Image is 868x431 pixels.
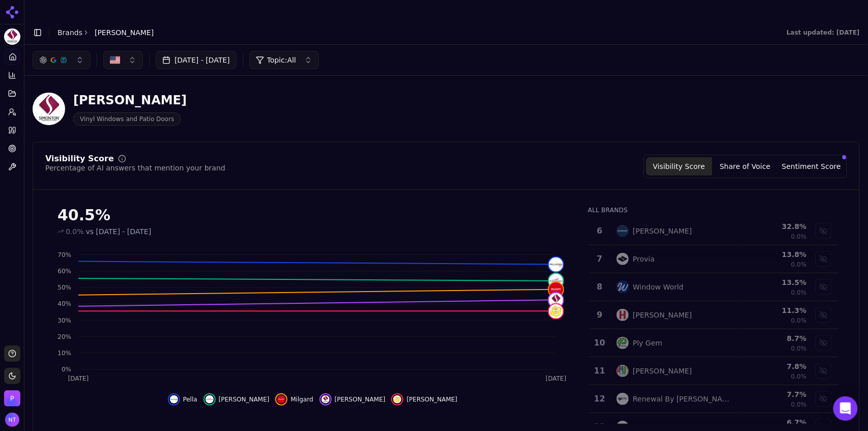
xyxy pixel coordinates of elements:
[617,365,629,377] img: kolbe
[57,284,71,292] tspan: 50%
[156,51,237,69] button: [DATE] - [DATE]
[168,393,197,406] button: Hide pella data
[617,337,629,349] img: ply gem
[549,293,563,307] img: simonton
[633,338,662,348] div: Ply Gem
[275,393,313,406] button: Hide milgard data
[633,310,692,320] div: [PERSON_NAME]
[549,282,563,297] img: milgard
[204,393,270,406] button: Hide andersen data
[742,249,807,260] div: 13.8 %
[742,417,807,427] div: 6.7 %
[277,395,285,404] img: milgard
[589,273,839,301] tr: 8window worldWindow World13.5%0.0%Show window world data
[791,233,807,241] span: 0.0%
[4,28,20,45] img: Simonton
[549,257,563,272] img: pella
[742,389,807,399] div: 7.7 %
[816,307,832,323] button: Show harvey data
[816,279,832,295] button: Show window world data
[617,253,629,265] img: provia
[110,55,120,65] img: US
[633,282,684,292] div: Window World
[833,396,858,421] div: Open Intercom Messenger
[778,157,845,176] button: Sentiment Score
[170,395,178,404] img: pella
[633,254,655,264] div: Provia
[617,393,629,405] img: renewal by andersen
[589,301,839,329] tr: 9harvey[PERSON_NAME]11.3%0.0%Show harvey data
[57,251,71,258] tspan: 70%
[86,226,152,237] span: vs [DATE] - [DATE]
[816,223,832,239] button: Show jeld-wen data
[593,281,606,293] div: 8
[4,390,20,407] button: Open organization switcher
[62,366,71,373] tspan: 0%
[5,413,19,427] button: Open user button
[335,395,386,404] span: [PERSON_NAME]
[742,361,807,371] div: 7.8 %
[4,390,20,407] img: Perrill
[57,27,154,38] nav: breadcrumb
[742,305,807,315] div: 11.3 %
[593,309,606,321] div: 9
[57,350,71,357] tspan: 10%
[407,395,457,404] span: [PERSON_NAME]
[593,337,606,349] div: 10
[589,217,839,245] tr: 6jeld-wen[PERSON_NAME]32.8%0.0%Show jeld-wen data
[57,28,82,37] a: Brands
[633,366,692,376] div: [PERSON_NAME]
[791,289,807,297] span: 0.0%
[206,395,214,404] img: andersen
[816,363,832,379] button: Show kolbe data
[791,317,807,325] span: 0.0%
[633,394,734,404] div: Renewal By [PERSON_NAME]
[589,385,839,413] tr: 12renewal by andersenRenewal By [PERSON_NAME]7.7%0.0%Show renewal by andersen data
[791,400,807,409] span: 0.0%
[73,112,181,126] span: Vinyl Windows and Patio Doors
[593,225,606,237] div: 6
[267,55,296,65] span: Topic: All
[320,393,386,406] button: Hide simonton data
[791,261,807,269] span: 0.0%
[646,157,712,176] button: Visibility Score
[589,245,839,273] tr: 7proviaProvia13.8%0.0%Show provia data
[5,413,19,427] img: Nate Tower
[546,376,567,383] tspan: [DATE]
[57,301,71,308] tspan: 40%
[816,391,832,407] button: Show renewal by andersen data
[549,304,563,319] img: marvin
[816,251,832,267] button: Show provia data
[68,376,89,383] tspan: [DATE]
[57,317,71,324] tspan: 30%
[549,274,563,288] img: andersen
[633,226,692,236] div: [PERSON_NAME]
[393,395,401,404] img: marvin
[183,395,197,404] span: Pella
[617,309,629,321] img: harvey
[391,393,457,406] button: Hide marvin data
[712,157,778,176] button: Share of Voice
[66,226,84,237] span: 0.0%
[589,329,839,357] tr: 10ply gemPly Gem8.7%0.0%Show ply gem data
[95,27,154,38] span: [PERSON_NAME]
[787,28,860,37] div: Last updated: [DATE]
[45,155,114,163] div: Visibility Score
[593,365,606,377] div: 11
[219,395,270,404] span: [PERSON_NAME]
[791,344,807,353] span: 0.0%
[593,253,606,265] div: 7
[617,281,629,293] img: window world
[57,206,568,224] div: 40.5%
[742,221,807,232] div: 32.8 %
[4,28,20,45] button: Current brand: Simonton
[57,333,71,340] tspan: 20%
[593,393,606,405] div: 12
[291,395,313,404] span: Milgard
[588,206,839,214] div: All Brands
[322,395,330,404] img: simonton
[742,277,807,288] div: 13.5 %
[816,335,832,351] button: Show ply gem data
[589,357,839,385] tr: 11kolbe[PERSON_NAME]7.8%0.0%Show kolbe data
[73,92,187,108] div: [PERSON_NAME]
